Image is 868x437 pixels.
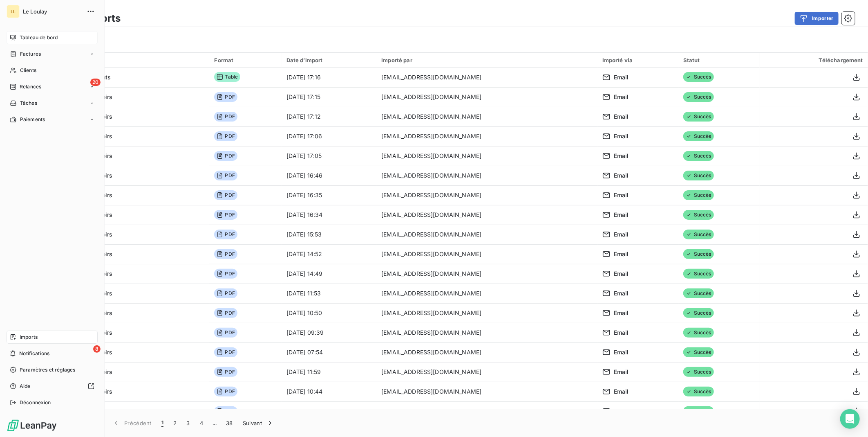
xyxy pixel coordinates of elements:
span: PDF [214,92,237,102]
div: Importé via [602,57,673,63]
span: Email [614,368,629,376]
button: Précédent [107,414,157,432]
span: Succès [683,308,714,318]
td: [EMAIL_ADDRESS][DOMAIN_NAME] [376,146,597,166]
span: 8 [93,345,101,353]
span: PDF [214,230,237,239]
span: PDF [214,308,237,318]
td: [DATE] 17:12 [282,107,377,126]
span: PDF [214,171,237,180]
span: Succès [683,151,714,161]
td: [DATE] 17:15 [282,87,377,107]
span: Email [614,387,629,396]
td: [EMAIL_ADDRESS][DOMAIN_NAME] [376,107,597,126]
span: Aide [20,383,31,390]
td: [EMAIL_ADDRESS][DOMAIN_NAME] [376,303,597,323]
span: Email [614,152,629,160]
span: Succès [683,171,714,180]
a: Aide [7,380,98,393]
span: PDF [214,151,237,161]
span: Email [614,407,629,415]
img: Logo LeanPay [7,419,57,432]
button: 1 [157,414,168,432]
span: Succès [683,230,714,239]
span: Email [614,289,629,297]
span: Email [614,132,629,140]
div: Date d’import [286,57,372,63]
span: PDF [214,210,237,220]
span: Tâches [20,99,37,107]
span: Email [614,309,629,317]
span: Email [614,230,629,239]
td: [EMAIL_ADDRESS][DOMAIN_NAME] [376,382,597,401]
span: Email [614,73,629,81]
td: [EMAIL_ADDRESS][DOMAIN_NAME] [376,401,597,421]
div: Open Intercom Messenger [840,409,860,429]
span: Succès [683,112,714,122]
span: Table [214,72,240,82]
span: PDF [214,406,237,416]
span: Email [614,270,629,278]
span: PDF [214,190,237,200]
td: [EMAIL_ADDRESS][DOMAIN_NAME] [376,68,597,87]
td: [DATE] 16:35 [282,185,377,205]
button: 3 [182,414,195,432]
td: [DATE] 15:53 [282,225,377,244]
div: Format [214,57,276,63]
span: Email [614,348,629,356]
span: PDF [214,249,237,259]
span: PDF [214,328,237,338]
div: LL [7,5,20,18]
td: [DATE] 14:49 [282,264,377,284]
div: Statut [683,57,755,63]
span: Succès [683,387,714,396]
div: Importé par [381,57,593,63]
span: Email [614,113,629,121]
span: Email [614,211,629,219]
span: 20 [90,79,101,86]
span: Succès [683,347,714,357]
td: [EMAIL_ADDRESS][DOMAIN_NAME] [376,264,597,284]
td: [DATE] 07:54 [282,342,377,362]
span: Relances [20,83,41,90]
td: [DATE] 10:44 [282,382,377,401]
button: Importer [795,12,839,25]
span: Succès [683,249,714,259]
td: [EMAIL_ADDRESS][DOMAIN_NAME] [376,284,597,303]
span: Succès [683,288,714,298]
td: [DATE] 16:46 [282,166,377,185]
td: [DATE] 10:50 [282,303,377,323]
button: 38 [221,414,238,432]
td: [EMAIL_ADDRESS][DOMAIN_NAME] [376,225,597,244]
span: PDF [214,131,237,141]
button: Suivant [238,414,279,432]
button: 2 [168,414,181,432]
span: PDF [214,112,237,122]
td: [DATE] 11:53 [282,284,377,303]
span: Email [614,171,629,180]
span: Clients [20,67,36,74]
span: Email [614,191,629,199]
span: Succès [683,72,714,82]
td: [EMAIL_ADDRESS][DOMAIN_NAME] [376,185,597,205]
td: [DATE] 17:05 [282,146,377,166]
td: [DATE] 17:16 [282,68,377,87]
span: PDF [214,367,237,377]
span: Succès [683,269,714,279]
td: [DATE] 14:52 [282,244,377,264]
td: [EMAIL_ADDRESS][DOMAIN_NAME] [376,87,597,107]
td: [DATE] 17:06 [282,126,377,146]
button: 4 [195,414,208,432]
span: PDF [214,347,237,357]
div: Import [39,56,204,64]
td: [DATE] 16:34 [282,205,377,225]
td: [DATE] 11:59 [282,362,377,382]
span: Email [614,250,629,258]
span: Succès [683,92,714,102]
span: Tableau de bord [20,34,58,41]
div: Téléchargement [765,57,863,63]
span: … [208,417,221,430]
td: [EMAIL_ADDRESS][DOMAIN_NAME] [376,126,597,146]
span: PDF [214,387,237,396]
span: Succès [683,406,714,416]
